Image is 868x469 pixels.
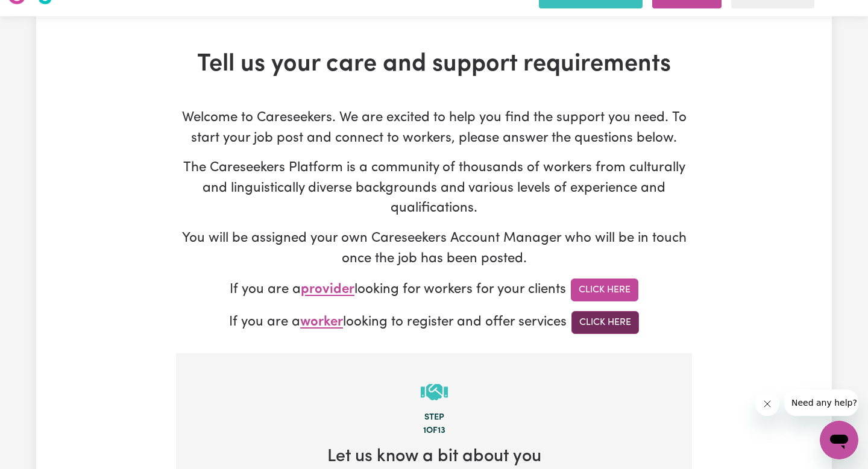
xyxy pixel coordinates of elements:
[571,311,639,334] a: Click Here
[176,311,692,334] p: If you are a looking to register and offer services
[784,389,858,416] iframe: Message from company
[195,424,673,438] div: 1 of 13
[176,228,692,269] p: You will be assigned your own Careseekers Account Manager who will be in touch once the job has b...
[195,447,673,468] h2: Let us know a bit about you
[176,108,692,148] p: Welcome to Careseekers. We are excited to help you find the support you need. To start your job p...
[176,50,692,79] h1: Tell us your care and support requirements
[176,279,692,301] p: If you are a looking for workers for your clients
[300,316,343,330] span: worker
[301,283,354,297] span: provider
[176,158,692,219] p: The Careseekers Platform is a community of thousands of workers from culturally and linguisticall...
[195,411,673,424] div: Step
[571,279,638,301] a: Click Here
[755,392,779,416] iframe: Close message
[820,421,858,459] iframe: Button to launch messaging window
